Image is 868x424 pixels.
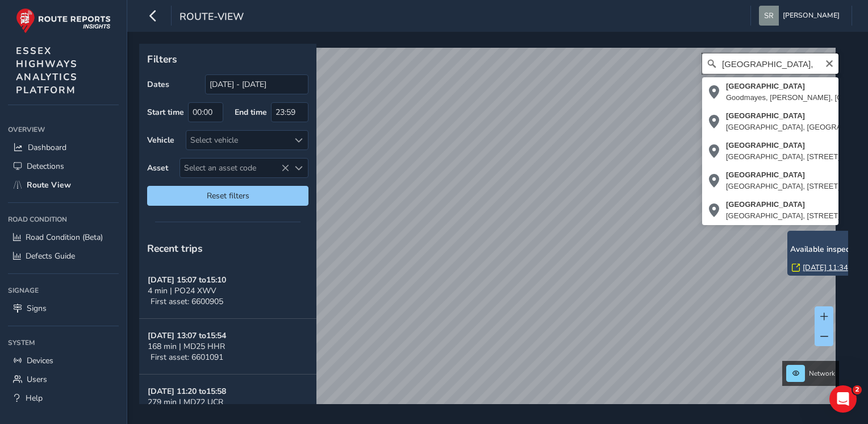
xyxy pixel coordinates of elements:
span: Select an asset code [180,159,289,177]
a: Users [8,370,119,389]
span: 279 min | MD72 UCR [148,397,223,408]
a: Defects Guide [8,247,119,265]
button: Clear [825,57,834,68]
a: Signs [8,299,119,318]
label: Start time [147,107,184,118]
span: Reset filters [156,190,300,201]
a: [DATE] 11:34 [803,263,848,273]
span: Help [26,393,43,404]
span: ESSEX HIGHWAYS ANALYTICS PLATFORM [16,44,78,97]
span: First asset: 6601091 [151,352,223,363]
button: [DATE] 15:07 to15:104 min | PO24 XWVFirst asset: 6600905 [139,263,316,319]
span: Detections [27,161,64,172]
input: Search [702,53,838,74]
a: Help [8,389,119,408]
label: Asset [147,163,168,173]
span: [PERSON_NAME] [783,6,840,26]
div: Road Condition [8,211,119,228]
a: Devices [8,351,119,370]
span: 168 min | MD25 HHR [148,341,225,352]
div: Select an asset code [289,159,308,177]
span: 2 [853,385,862,394]
span: route-view [180,10,244,26]
span: Recent trips [147,242,203,255]
a: Route View [8,176,119,194]
span: Dashboard [28,142,66,153]
strong: [DATE] 15:07 to 15:10 [148,275,226,285]
button: [DATE] 13:07 to15:54168 min | MD25 HHRFirst asset: 6601091 [139,319,316,375]
span: Devices [27,355,53,366]
canvas: Map [143,48,836,417]
span: Defects Guide [26,251,75,261]
img: diamond-layout [759,6,779,26]
iframe: Intercom live chat [829,385,857,413]
span: Route View [27,180,71,190]
div: Overview [8,121,119,138]
label: Vehicle [147,135,174,146]
p: Filters [147,52,308,66]
a: Detections [8,157,119,176]
a: Dashboard [8,138,119,157]
span: Signs [27,303,47,314]
span: Road Condition (Beta) [26,232,103,243]
span: Users [27,374,47,385]
div: System [8,334,119,351]
button: [PERSON_NAME] [759,6,844,26]
strong: [DATE] 13:07 to 15:54 [148,330,226,341]
span: 4 min | PO24 XWV [148,285,216,296]
label: Dates [147,79,169,90]
div: Select vehicle [186,131,289,149]
strong: [DATE] 11:20 to 15:58 [148,386,226,397]
img: rr logo [16,8,111,34]
label: End time [235,107,267,118]
div: Signage [8,282,119,299]
span: Network [809,369,835,378]
span: First asset: 6600905 [151,296,223,307]
button: Reset filters [147,186,308,206]
a: Road Condition (Beta) [8,228,119,247]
